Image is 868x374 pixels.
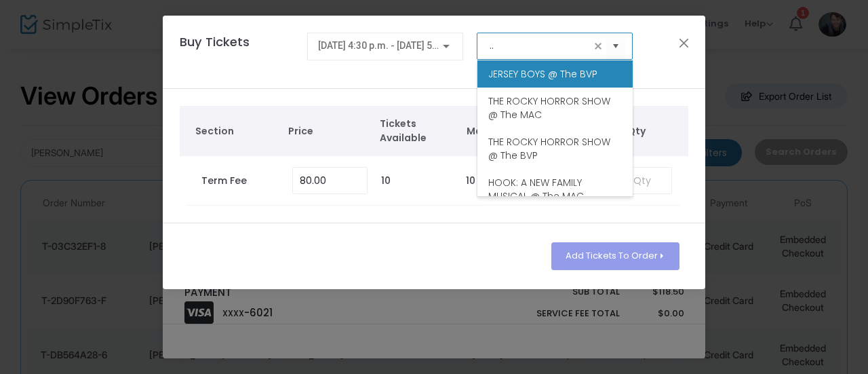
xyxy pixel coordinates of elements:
span: Tickets Available [380,117,453,145]
span: Qty [627,124,682,138]
span: THE ROCKY HORROR SHOW @ The BVP [488,135,622,162]
label: 10 [466,174,475,188]
span: [DATE] 4:30 p.m. - [DATE] 5:00 p.m. [318,40,467,51]
span: Max Tickets [467,124,540,138]
button: Close [675,34,693,52]
h4: Buy Tickets [173,33,300,71]
label: 10 [381,174,391,188]
input: Select an event [490,39,591,53]
span: HOOK: A NEW FAMILY MUSICAL @ The MAC [488,176,622,203]
span: Section [195,124,275,138]
span: Price [288,124,366,138]
span: JERSEY BOYS @ The BVP [488,67,597,81]
button: Select [606,32,625,60]
span: clear [590,38,606,54]
label: Term Fee [201,174,247,188]
input: Qty [627,168,671,193]
span: THE ROCKY HORROR SHOW @ The MAC [488,94,622,121]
